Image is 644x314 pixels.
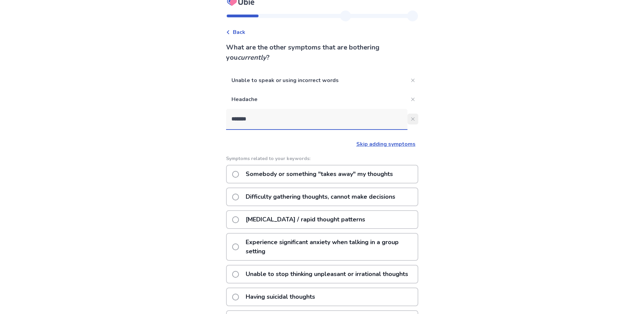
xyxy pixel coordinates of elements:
[242,266,412,283] p: Unable to stop thinking unpleasant or irrational thoughts
[233,28,245,36] span: Back
[242,288,319,306] p: Having suicidal thoughts
[242,188,399,205] p: Difficulty gathering thoughts, cannot make decisions
[226,109,407,129] input: Close
[356,140,416,148] a: Skip adding symptoms
[242,211,369,228] p: [MEDICAL_DATA] / rapid thought patterns
[242,165,397,183] p: Somebody or something "takes away" my thoughts
[407,94,418,105] button: Close
[226,155,418,162] p: Symptoms related to your keywords:
[407,75,418,86] button: Close
[238,53,266,62] i: currently
[226,42,418,63] p: What are the other symptoms that are bothering you ?
[226,71,407,90] p: Unable to speak or using incorrect words
[242,234,418,260] p: Experience significant anxiety when talking in a group setting
[407,114,418,124] button: Close
[226,90,407,109] p: Headache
